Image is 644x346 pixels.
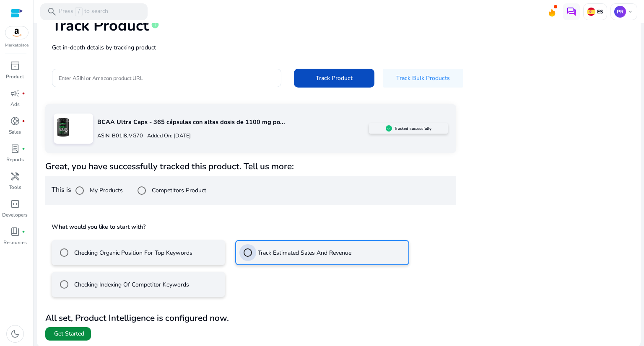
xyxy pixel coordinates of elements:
button: Track Bulk Products [383,69,463,88]
span: dark_mode [10,329,20,339]
h1: Track Product [52,17,149,35]
span: search [47,7,57,17]
span: fiber_manual_record [22,147,25,150]
p: Marketplace [5,42,29,49]
b: All set, Product Intelligence is configured now. [45,312,229,324]
p: Get in-depth details by tracking product [52,43,626,52]
span: Get Started [54,330,84,338]
span: Track Bulk Products [396,74,450,83]
p: Reports [6,156,24,163]
p: PR [614,6,626,18]
span: fiber_manual_record [22,92,25,95]
span: fiber_manual_record [22,119,25,123]
h5: What would you like to start with? [52,223,450,231]
label: Checking Organic Position For Top Keywords [73,248,192,257]
span: / [75,7,83,16]
span: info [151,21,159,29]
label: My Products [88,186,123,195]
div: This is [45,176,456,205]
button: Get Started [45,327,91,341]
label: Competitors Product [150,186,206,195]
p: ES [595,8,603,15]
p: Press to search [59,7,108,16]
p: Ads [10,101,20,108]
p: Added On: [DATE] [143,132,191,140]
span: campaign [10,88,20,98]
img: sellerapp_active [386,125,392,132]
label: Track Estimated Sales And Revenue [256,248,351,257]
p: Resources [3,239,27,246]
span: fiber_manual_record [22,230,25,233]
span: book_4 [10,227,20,237]
h4: Great, you have successfully tracked this product. Tell us more: [45,161,456,172]
button: Track Product [294,69,374,88]
p: Tools [9,183,21,191]
img: es.svg [587,8,595,16]
span: Track Product [316,74,353,83]
h5: Tracked successfully [394,126,431,131]
img: amazon.svg [5,26,28,39]
p: ASIN: B01I8JVG70 [97,132,143,140]
p: Sales [9,128,21,136]
span: donut_small [10,116,20,126]
span: lab_profile [10,144,20,154]
span: keyboard_arrow_down [627,8,634,15]
span: code_blocks [10,199,20,209]
label: Checking Indexing Of Competitor Keywords [73,280,189,289]
span: inventory_2 [10,61,20,71]
p: Developers [2,211,28,219]
p: BCAA Ultra Caps - 365 cápsulas con altas dosis de 1100 mg po... [97,118,369,127]
span: handyman [10,171,20,181]
p: Product [6,73,24,80]
img: 71gQMWX-OoL.jpg [54,118,73,137]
